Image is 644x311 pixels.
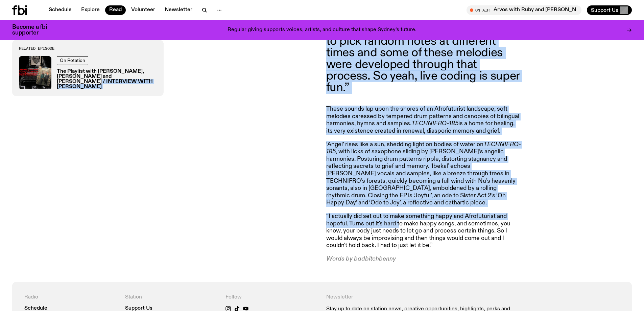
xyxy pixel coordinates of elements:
a: Newsletter [161,5,196,15]
a: Volunteer [127,5,159,15]
a: Support Us [125,306,152,311]
p: Words by badbitchbenny [326,256,521,263]
h3: Become a fbi supporter [12,24,55,36]
p: “I actually did set out to make something happy and Afrofuturist and hopeful. Turns out it's hard... [326,213,521,249]
h4: Follow [225,294,318,301]
p: These sounds lap upon the shores of an Afrofuturist landscape, soft melodies caressed by tempered... [326,106,521,135]
a: On RotationThe Playlist with [PERSON_NAME], [PERSON_NAME] and [PERSON_NAME] / INTERVIEW WITH [PER... [19,56,157,90]
h3: The Playlist with [PERSON_NAME], [PERSON_NAME] and [PERSON_NAME] / INTERVIEW WITH [PERSON_NAME] [57,69,157,90]
a: Explore [77,5,104,15]
span: Support Us [591,7,618,13]
h4: Newsletter [326,294,519,301]
p: ‘Angel’ rises like a sun, shedding light on bodies of water on , with licks of saxophone sliding ... [326,141,521,207]
p: Regular giving supports voices, artists, and culture that shape Sydney’s future. [228,27,416,33]
blockquote: “Some of these songs I just picked a scale and then asked the computer to pick random notes at di... [326,13,521,93]
em: TECHNIFRO-185 [411,120,458,127]
a: Schedule [45,5,76,15]
button: Support Us [587,5,632,15]
h4: Station [125,294,218,301]
a: Schedule [24,306,47,311]
button: On AirArvos with Ruby and [PERSON_NAME] [467,5,581,15]
h3: Related Episode [19,47,157,50]
h4: Radio [24,294,117,301]
a: Read [105,5,126,15]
